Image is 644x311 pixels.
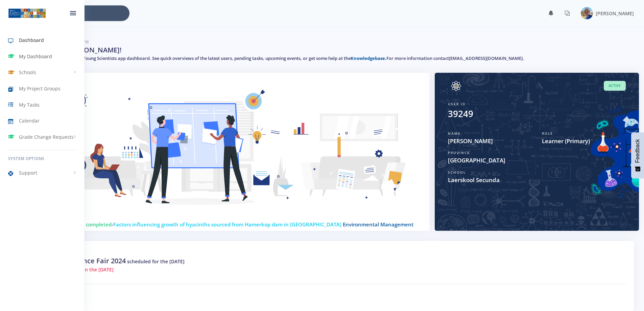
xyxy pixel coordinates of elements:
span: School [448,170,466,175]
span: Calendar [19,117,40,124]
nav: breadcrumb [31,38,634,45]
span: Active [604,81,626,91]
img: Image placeholder [448,81,464,91]
h6: System Options [8,156,76,162]
span: Support [19,169,37,176]
input: Search [45,5,129,21]
span: [PERSON_NAME] [596,10,634,17]
span: My Tasks [19,101,40,108]
span: 100 % completed [70,221,112,228]
h4: - [37,221,419,228]
span: Schools [19,69,36,76]
span: [GEOGRAPHIC_DATA] [448,156,626,165]
a: Image placeholder [PERSON_NAME] [575,6,634,21]
img: ... [8,8,46,19]
span: Name [448,131,461,136]
span: Dashboard [19,37,44,44]
span: My Dashboard [19,53,52,60]
a: Knowledgebase. [351,55,386,61]
span: Learner (Primary) [542,137,626,146]
button: Feedback - Show survey [631,132,644,178]
img: Image placeholder [581,7,593,19]
span: Laerskool Secunda [448,176,626,184]
span: User ID [448,102,466,106]
span: [PERSON_NAME] [448,137,532,146]
span: Province [448,150,470,155]
span: Grade Change Requests [19,133,74,140]
h5: Welcome to the Expo for Young Scientists app dashboard. See quick overviews of the latest users, ... [31,55,634,62]
a: [EMAIL_ADDRESS][DOMAIN_NAME] [449,55,523,61]
span: Factors influencing growth of hyacinths sourced from Hamerkop dam in [GEOGRAPHIC_DATA] [113,221,341,228]
span: Feedback [635,139,641,163]
span: Role [542,131,553,136]
h5: Upcoming Events [39,249,626,256]
img: Learner [39,81,422,226]
span: My Project Groups [19,85,61,92]
span: scheduled for the [DATE] [127,258,185,265]
span: Environmental Management [343,221,413,228]
div: 39249 [448,107,473,120]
